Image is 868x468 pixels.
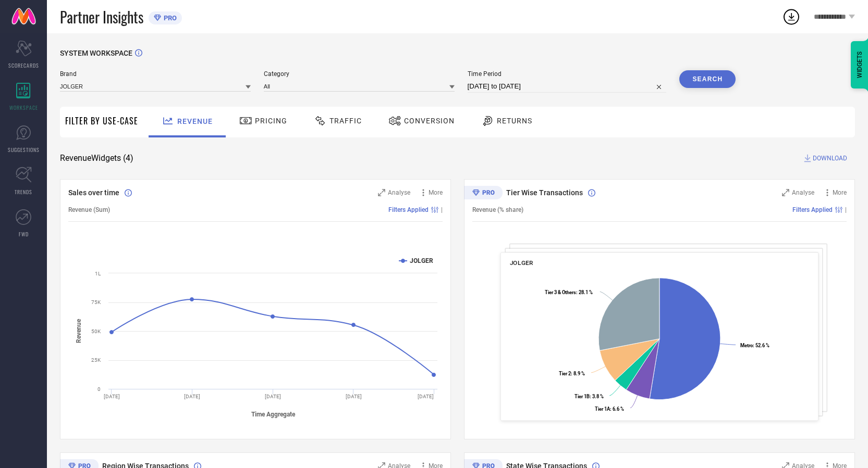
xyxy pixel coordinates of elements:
[574,394,590,399] tspan: Tier 1B
[595,406,624,412] text: : 6.6 %
[184,394,200,399] text: [DATE]
[429,189,443,196] span: More
[468,80,667,93] input: Select time period
[833,189,847,196] span: More
[329,117,362,125] span: Traffic
[251,411,296,418] tspan: Time Aggregate
[792,206,833,213] span: Filters Applied
[104,394,120,399] text: [DATE]
[497,117,532,125] span: Returns
[559,371,585,376] text: : 8.9 %
[410,257,433,264] text: JOLGER
[740,343,753,348] tspan: Metro
[60,49,132,57] span: SYSTEM WORKSPACE
[782,189,789,196] svg: Zoom
[161,14,177,22] span: PRO
[177,117,213,125] span: Revenue
[740,343,769,348] text: : 52.6 %
[91,357,101,363] text: 25K
[8,61,39,69] span: SCORECARDS
[91,299,101,305] text: 75K
[60,153,133,163] span: Revenue Widgets ( 4 )
[813,153,847,163] span: DOWNLOAD
[418,394,434,399] text: [DATE]
[346,394,362,399] text: [DATE]
[468,70,667,78] span: Time Period
[19,230,29,238] span: FWD
[15,188,32,196] span: TRENDS
[545,289,593,295] text: : 28.1 %
[255,117,287,125] span: Pricing
[264,70,455,78] span: Category
[95,271,101,276] text: 1L
[559,371,571,376] tspan: Tier 2
[265,394,281,399] text: [DATE]
[441,206,443,213] span: |
[845,206,847,213] span: |
[472,206,523,213] span: Revenue (% share)
[595,406,610,412] tspan: Tier 1A
[378,189,385,196] svg: Zoom
[60,6,143,28] span: Partner Insights
[68,188,119,197] span: Sales over time
[506,188,583,197] span: Tier Wise Transactions
[388,206,429,213] span: Filters Applied
[510,259,533,267] span: JOLGER
[545,289,576,295] tspan: Tier 3 & Others
[9,104,38,111] span: WORKSPACE
[8,146,40,154] span: SUGGESTIONS
[464,186,503,201] div: Premium
[782,7,801,26] div: Open download list
[97,386,101,392] text: 0
[388,189,410,196] span: Analyse
[574,394,604,399] text: : 3.8 %
[60,70,251,78] span: Brand
[404,117,455,125] span: Conversion
[68,206,110,213] span: Revenue (Sum)
[792,189,814,196] span: Analyse
[91,328,101,334] text: 50K
[65,115,138,127] span: Filter By Use-Case
[679,70,736,88] button: Search
[75,319,82,343] tspan: Revenue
